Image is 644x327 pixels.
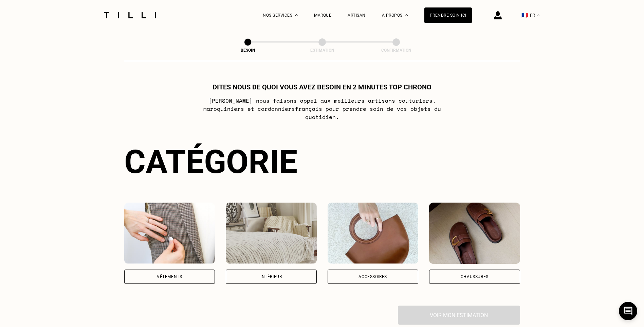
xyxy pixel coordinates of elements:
[124,203,215,264] img: Vêtements
[102,12,159,18] img: Logo du service de couturière Tilli
[494,11,502,19] img: icône connexion
[295,14,298,16] img: Menu déroulant
[124,143,520,181] div: Catégorie
[314,13,331,18] a: Marque
[362,48,430,53] div: Confirmation
[358,275,387,279] div: Accessoires
[226,203,317,264] img: Intérieur
[424,7,472,23] a: Prendre soin ici
[461,275,489,279] div: Chaussures
[288,48,356,53] div: Estimation
[260,275,282,279] div: Intérieur
[405,14,408,16] img: Menu déroulant à propos
[187,97,457,121] p: [PERSON_NAME] nous faisons appel aux meilleurs artisans couturiers , maroquiniers et cordonniers ...
[213,83,431,91] h1: Dites nous de quoi vous avez besoin en 2 minutes top chrono
[328,203,419,264] img: Accessoires
[429,203,520,264] img: Chaussures
[214,48,282,53] div: Besoin
[537,14,539,16] img: menu déroulant
[348,13,366,18] a: Artisan
[521,12,528,18] span: 🇫🇷
[157,275,182,279] div: Vêtements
